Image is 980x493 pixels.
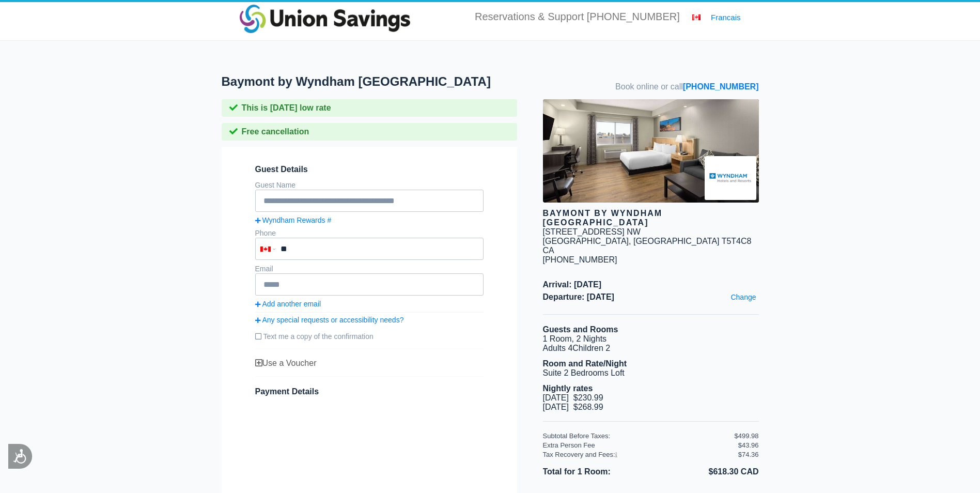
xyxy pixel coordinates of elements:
[255,328,484,345] label: Text me a copy of the confirmation
[475,11,680,23] li: Reservations & Support [PHONE_NUMBER]
[255,300,484,308] a: Add another email
[543,465,651,479] li: Total for 1 Room:
[255,216,484,224] a: Wyndham Rewards #
[633,237,720,245] span: [GEOGRAPHIC_DATA]
[255,181,296,189] label: Guest Name
[711,13,741,22] a: Francais
[255,387,319,396] span: Payment Details
[543,334,759,344] li: 1 Room, 2 Nights
[543,368,759,378] li: Suite 2 Bedrooms Loft
[728,290,758,304] a: Change
[615,82,758,91] span: Book online or call
[722,237,752,245] span: T5T4C8
[222,74,543,89] h1: Baymont by Wyndham [GEOGRAPHIC_DATA]
[222,99,517,117] div: This is [DATE] low rate
[255,265,273,273] label: Email
[255,165,484,174] span: Guest Details
[543,451,735,458] div: Tax Recovery and Fees:
[543,237,631,245] span: [GEOGRAPHIC_DATA],
[543,441,735,449] div: Extra Person Fee
[543,344,759,353] li: Adults 4
[705,156,756,200] img: Brand logo for Baymont by Wyndham West Edmonton
[651,465,759,479] li: $618.30 CAD
[735,432,759,440] div: $499.98
[543,432,735,440] div: Subtotal Before Taxes:
[255,316,484,324] a: Any special requests or accessibility needs?
[255,359,484,368] div: Use a Voucher
[543,280,759,289] span: Arrival: [DATE]
[543,246,554,255] span: CA
[543,227,641,237] div: [STREET_ADDRESS] NW
[255,229,276,237] label: Phone
[240,5,410,33] img: unionssavingscolor.png
[543,359,627,368] b: Room and Rate/Night
[738,441,759,449] div: $43.96
[543,99,759,203] img: hotel image
[738,451,759,458] div: $74.36
[572,344,610,352] span: Children 2
[543,255,759,265] div: [PHONE_NUMBER]
[543,384,593,393] b: Nightly rates
[683,82,759,91] a: [PHONE_NUMBER]
[222,123,517,141] div: Free cancellation
[543,393,603,402] span: [DATE] $230.99
[543,209,759,227] div: Baymont by Wyndham [GEOGRAPHIC_DATA]
[543,292,759,302] span: Departure: [DATE]
[256,239,278,259] div: Canada: +1
[543,325,618,334] b: Guests and Rooms
[543,403,603,411] span: [DATE] $268.99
